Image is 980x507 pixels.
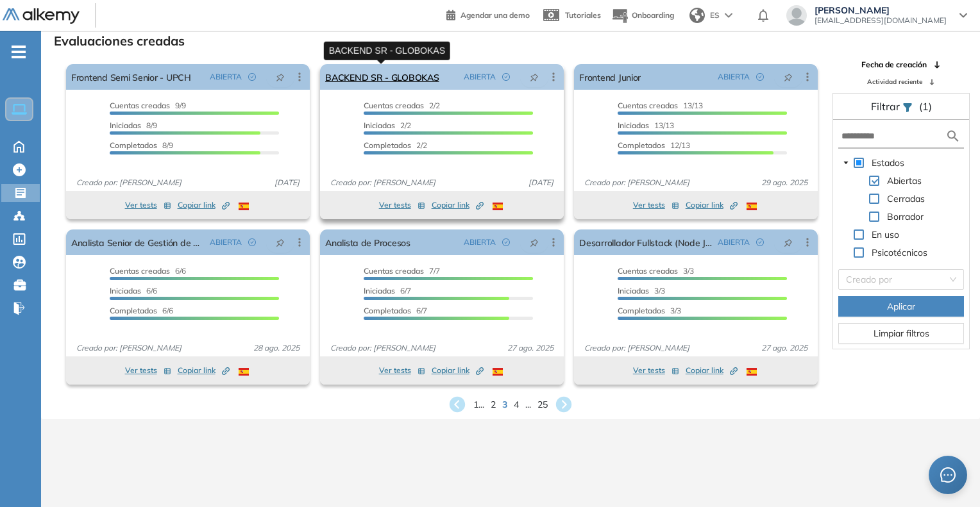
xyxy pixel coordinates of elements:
button: Ver tests [125,363,171,378]
span: 6/7 [364,306,427,315]
span: pushpin [276,72,285,82]
span: 13/13 [618,121,674,130]
span: 6/7 [364,286,411,295]
span: Psicotécnicos [872,247,927,258]
span: 3 [502,398,507,411]
span: Fecha de creación [861,59,927,71]
span: 3/3 [618,266,694,276]
button: Copiar link [432,363,484,378]
span: Copiar link [178,365,230,376]
span: Completados [364,306,411,315]
span: Borrador [884,209,926,224]
span: Cuentas creadas [364,266,424,276]
span: Copiar link [686,365,738,376]
span: caret-down [843,160,849,166]
span: 27 ago. 2025 [756,342,813,354]
span: check-circle [756,73,764,81]
span: ABIERTA [718,237,750,248]
button: Ver tests [379,197,425,213]
a: BACKEND SR - GLOBOKAS [325,64,439,90]
button: Copiar link [686,363,738,378]
span: check-circle [248,238,256,246]
span: ABIERTA [464,71,496,83]
span: Borrador [887,211,924,222]
span: 8/9 [110,140,173,150]
span: check-circle [248,73,256,81]
span: Completados [364,140,411,150]
span: Completados [110,306,157,315]
span: Psicotécnicos [869,245,930,260]
img: Logo [3,8,80,24]
span: 13/13 [618,101,703,110]
span: ABIERTA [464,237,496,248]
button: Ver tests [633,363,679,378]
span: Estados [872,157,904,169]
span: Iniciadas [618,121,649,130]
span: check-circle [756,238,764,246]
span: pushpin [530,237,539,247]
img: ESP [493,203,503,210]
span: Cuentas creadas [110,101,170,110]
button: pushpin [520,232,548,253]
span: 29 ago. 2025 [756,177,813,188]
span: Creado por: [PERSON_NAME] [325,177,441,188]
span: 12/13 [618,140,690,150]
span: Iniciadas [618,286,649,295]
button: Ver tests [379,363,425,378]
span: Copiar link [432,365,484,376]
img: search icon [945,128,961,144]
a: Desarrollador Fullstack (Node Js - React) AWS [579,229,713,255]
span: [DATE] [269,177,305,188]
button: Copiar link [178,363,230,378]
span: [EMAIL_ADDRESS][DOMAIN_NAME] [815,15,947,26]
img: ESP [239,368,249,376]
span: Iniciadas [110,286,141,295]
span: Iniciadas [364,121,395,130]
span: 2 [491,398,496,411]
button: pushpin [266,67,294,87]
span: Estados [869,155,907,170]
span: Creado por: [PERSON_NAME] [325,342,441,354]
a: Analista de Procesos [325,229,410,255]
span: Iniciadas [364,286,395,295]
span: Tutoriales [565,10,601,20]
span: Creado por: [PERSON_NAME] [71,342,187,354]
span: 2/2 [364,101,440,110]
span: message [940,467,956,483]
img: ESP [747,368,757,376]
a: Agendar una demo [446,6,530,22]
span: Iniciadas [110,121,141,130]
span: 3/3 [618,306,681,315]
span: (1) [919,99,932,114]
img: ESP [747,203,757,210]
span: Agendar una demo [460,10,530,20]
span: Creado por: [PERSON_NAME] [71,177,187,188]
span: Completados [618,306,665,315]
span: ABIERTA [210,71,242,83]
span: Filtrar [871,100,902,113]
span: ... [525,398,531,411]
span: check-circle [502,73,510,81]
span: Onboarding [632,10,674,20]
span: 6/6 [110,286,157,295]
a: Analista Senior de Gestión de Accesos SAP [71,229,205,255]
span: Aplicar [887,299,915,313]
span: 3/3 [618,286,665,295]
h3: Evaluaciones creadas [54,33,185,49]
span: Copiar link [686,199,738,211]
span: Abiertas [887,175,922,187]
span: 2/2 [364,140,427,150]
span: check-circle [502,238,510,246]
button: pushpin [266,232,294,253]
i: - [12,51,26,53]
span: En uso [872,229,899,240]
span: En uso [869,227,902,242]
button: Copiar link [432,197,484,213]
span: Creado por: [PERSON_NAME] [579,177,695,188]
button: pushpin [520,67,548,87]
span: Completados [618,140,665,150]
span: 6/6 [110,306,173,315]
span: Cuentas creadas [618,266,678,276]
div: BACKEND SR - GLOBOKAS [324,41,450,60]
span: 9/9 [110,101,186,110]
